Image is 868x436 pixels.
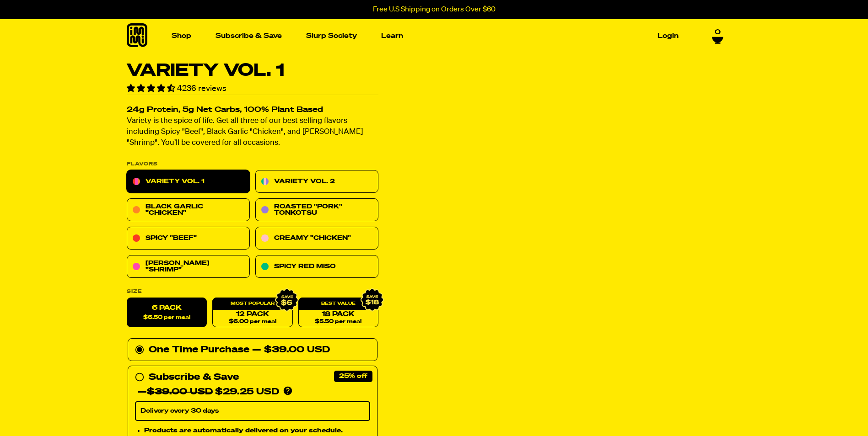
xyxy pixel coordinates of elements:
a: 12 Pack$6.00 per meal [212,298,292,328]
select: Subscribe & Save —$39.00 USD$29.25 USD Products are automatically delivered on your schedule. No ... [135,402,370,421]
a: Spicy Red Miso [255,255,378,278]
p: Flavors [127,162,378,167]
a: Roasted "Pork" Tonkotsu [255,199,378,222]
h2: 24g Protein, 5g Net Carbs, 100% Plant Based [127,106,378,114]
span: 4236 reviews [177,85,226,93]
a: Slurp Society [302,29,361,43]
a: [PERSON_NAME] "Shrimp" [127,255,250,278]
a: 18 Pack$5.50 per meal [298,298,378,328]
a: Shop [168,29,195,43]
span: $5.50 per meal [315,319,361,325]
div: — $39.00 USD [252,343,330,357]
span: $6.50 per meal [143,315,190,321]
a: Spicy "Beef" [127,227,250,250]
del: $39.00 USD [147,388,213,397]
a: Learn [377,29,407,43]
span: $6.00 per meal [228,319,276,325]
p: Variety is the spice of life. Get all three of our best selling flavors including Spicy "Beef", B... [127,116,378,149]
a: Variety Vol. 2 [255,170,378,193]
a: Creamy "Chicken" [255,227,378,250]
span: 4.55 stars [127,85,177,93]
div: One Time Purchase [135,343,370,357]
nav: Main navigation [168,19,682,53]
a: Login [654,29,682,43]
span: 0 [715,28,721,37]
a: 0 [712,28,723,44]
h1: Variety Vol. 1 [127,62,378,80]
li: Products are automatically delivered on your schedule. [144,425,370,436]
a: Subscribe & Save [212,29,286,43]
div: — $29.25 USD [138,385,279,399]
p: Free U.S Shipping on Orders Over $60 [373,5,496,14]
a: Variety Vol. 1 [127,170,250,193]
div: Subscribe & Save [149,370,239,385]
label: 6 Pack [127,298,207,328]
a: Black Garlic "Chicken" [127,199,250,222]
label: Size [127,289,378,294]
